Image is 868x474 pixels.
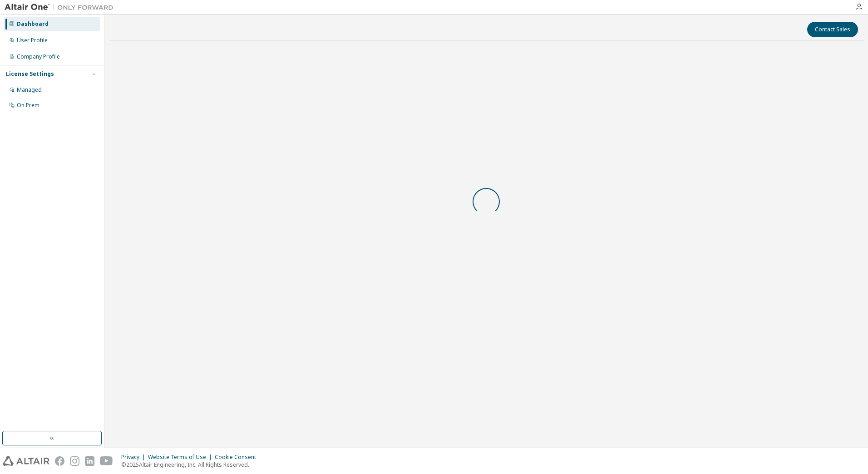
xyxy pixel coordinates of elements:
div: Cookie Consent [215,454,261,461]
p: © 2025 Altair Engineering, Inc. All Rights Reserved. [121,461,261,469]
img: altair_logo.svg [3,456,49,466]
img: youtube.svg [100,456,113,466]
div: Privacy [121,454,148,461]
button: Contact Sales [807,22,858,37]
div: License Settings [6,70,54,78]
img: Altair One [5,3,118,12]
img: linkedin.svg [85,456,94,466]
div: User Profile [17,37,48,44]
div: Company Profile [17,53,60,60]
div: Managed [17,86,42,94]
div: Website Terms of Use [148,454,215,461]
img: facebook.svg [55,456,64,466]
div: Dashboard [17,20,49,28]
img: instagram.svg [70,456,79,466]
div: On Prem [17,102,39,109]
